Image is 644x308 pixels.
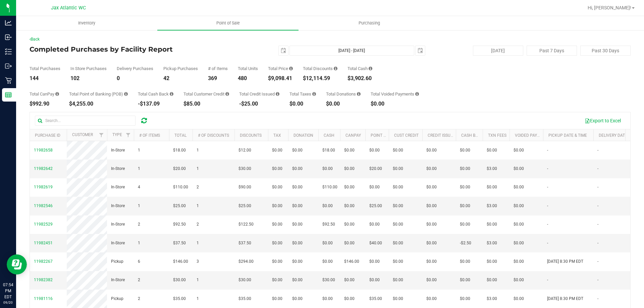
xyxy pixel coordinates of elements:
div: Total Credit Issued [239,92,279,96]
span: $35.00 [369,296,382,302]
span: $110.00 [173,184,188,190]
span: $0.00 [487,221,497,228]
span: $0.00 [344,184,355,190]
span: $0.00 [487,277,497,283]
span: 1 [197,147,199,153]
span: Point of Sale [207,20,249,26]
div: Total Taxes [289,92,316,96]
span: 11981116 [34,296,53,301]
span: $0.00 [272,203,282,209]
span: $0.00 [272,296,282,302]
span: $0.00 [344,147,355,153]
span: 11982619 [34,185,53,189]
span: $0.00 [426,240,437,246]
span: 1 [197,240,199,246]
div: 369 [208,76,228,81]
span: Pickup [111,258,123,265]
span: - [597,258,598,265]
a: Discounts [240,133,262,138]
span: $25.00 [173,203,186,209]
i: Sum of all account credit issued for all refunds from returned purchases in the date range. [276,92,279,96]
a: Cash Back [461,133,483,138]
a: Voided Payment [515,133,548,138]
span: select [279,46,288,55]
span: In-Store [111,240,125,246]
a: Pickup Date & Time [548,133,587,138]
span: 1 [197,203,199,209]
span: $0.00 [460,221,470,228]
span: $0.00 [514,221,524,228]
span: 11982267 [34,259,53,264]
span: $0.00 [426,277,437,283]
a: Delivery Date [599,133,627,138]
span: $3.00 [487,203,497,209]
h4: Completed Purchases by Facility Report [30,46,230,53]
span: $0.00 [393,258,403,265]
span: Pickup [111,296,123,302]
span: $0.00 [393,184,403,190]
div: Total Discounts [303,66,337,71]
span: 4 [138,184,140,190]
span: 1 [138,166,140,172]
span: 2 [138,296,140,302]
a: Point of Banking (POB) [371,133,418,138]
a: # of Items [139,133,160,138]
span: $0.00 [344,296,355,302]
a: Tax [273,133,281,138]
span: $0.00 [460,147,470,153]
a: Purchase ID [35,133,60,138]
span: $0.00 [272,184,282,190]
input: Search... [35,116,136,126]
span: - [597,147,598,153]
span: $0.00 [487,258,497,265]
span: $0.00 [292,203,303,209]
span: 1 [197,166,199,172]
a: Filter [96,129,107,141]
span: $0.00 [514,277,524,283]
span: $0.00 [393,221,403,228]
span: select [416,46,425,55]
span: $37.50 [238,240,251,246]
span: 2 [197,184,199,190]
div: Total Voided Payments [371,92,419,96]
i: Sum of the discount values applied to the all purchases in the date range. [334,66,337,71]
span: 6 [138,258,140,265]
div: Delivery Purchases [117,66,153,71]
span: $0.00 [393,240,403,246]
a: Txn Fees [488,133,506,138]
span: 2 [138,277,140,283]
span: $0.00 [272,258,282,265]
span: $3.00 [487,296,497,302]
span: $0.00 [514,203,524,209]
div: Total Units [238,66,258,71]
div: Total Cash [347,66,372,71]
p: 09/20 [3,300,13,305]
span: $12.00 [238,147,251,153]
span: $0.00 [272,166,282,172]
span: $3.00 [487,166,497,172]
i: Sum of the cash-back amounts from rounded-up electronic payments for all purchases in the date ra... [170,92,173,96]
span: $0.00 [344,221,355,228]
span: - [547,240,548,246]
span: $0.00 [292,258,303,265]
span: $0.00 [369,258,380,265]
span: $0.00 [426,221,437,228]
div: 102 [70,76,107,81]
span: $0.00 [322,296,333,302]
a: Credit Issued [428,133,455,138]
span: $0.00 [322,258,333,265]
span: - [547,147,548,153]
span: $30.00 [238,166,251,172]
div: Total Donations [326,92,361,96]
span: $0.00 [369,147,380,153]
span: Hi, [PERSON_NAME]! [588,5,631,10]
span: $0.00 [344,203,355,209]
span: $37.50 [173,240,186,246]
span: $0.00 [487,147,497,153]
span: $0.00 [344,240,355,246]
button: Past 30 Days [580,46,631,56]
span: $0.00 [369,221,380,228]
span: $0.00 [514,258,524,265]
span: 1 [197,296,199,302]
span: $0.00 [272,240,282,246]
